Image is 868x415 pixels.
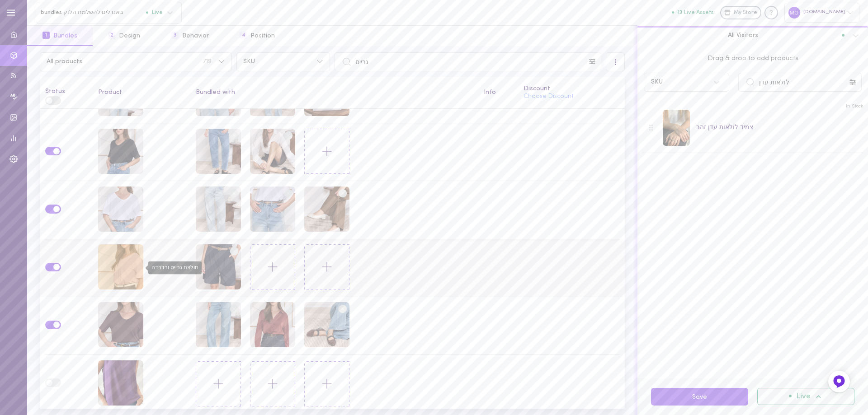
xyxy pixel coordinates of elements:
span: All Visitors [728,31,758,39]
span: 1 [42,32,50,39]
span: Drag & drop to add products [644,54,862,64]
button: 1Bundles [27,26,93,46]
div: נעלי עור ויקה אופייט [304,187,349,233]
span: bundles באנדלים להשלמת הלוק [41,9,146,16]
span: Live [796,393,811,401]
div: חולצת גרייס לבנה [98,187,143,233]
button: Save [651,388,748,406]
div: חגורת פרח פנינים מוקה [250,187,295,233]
div: נעלי עור סטפני חומות [304,302,349,349]
input: Search products [738,73,862,92]
div: חולצת גרייס בורדו סגלגל [98,302,143,349]
span: 3 [171,32,179,39]
input: Search products [335,52,601,71]
div: צמיד לולאות עדן זהב [696,123,753,132]
div: ברמודת ג'סי כחול כהה [196,244,241,291]
div: SKU [651,79,663,85]
div: [DOMAIN_NAME] [784,3,859,22]
button: SKU [236,52,330,71]
div: חולצת גרייס ורדרדה [98,244,143,291]
div: Knowledge center [764,6,778,19]
button: 3Behavior [156,26,224,46]
div: חולצת גרייס סגולה [98,360,143,407]
button: 2Design [93,26,156,46]
a: My Store [720,6,761,19]
span: In Stock [846,103,863,110]
span: All products [47,59,203,65]
span: Live [146,9,163,15]
div: Bundled with [196,89,473,96]
div: Info [484,89,513,96]
div: ג'ינס פרידום [196,129,241,176]
span: 2 [108,32,115,39]
a: 13 Live Assets [672,9,720,16]
span: My Store [734,9,757,17]
span: 4 [240,32,247,39]
div: Product [98,89,185,96]
img: Feedback Button [832,375,846,388]
div: חגורת גולדי מנוחשת חום כהה [250,302,295,349]
div: ג'ינס אלן שטיפה בהירה [196,187,241,233]
button: 4Position [224,26,290,46]
div: Status [45,82,88,95]
span: 719 [203,59,212,65]
button: Live [757,388,854,405]
button: 13 Live Assets [672,9,714,15]
div: Discount [524,86,619,92]
div: חולצת גרייס שחורה [98,129,143,176]
div: ג'ינס ליה כחול [196,302,241,349]
span: SKU [243,59,310,65]
div: נעלי עור סטפני שחורות [250,129,295,176]
button: Choose Discount [524,93,574,100]
button: All products719 [40,52,232,71]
